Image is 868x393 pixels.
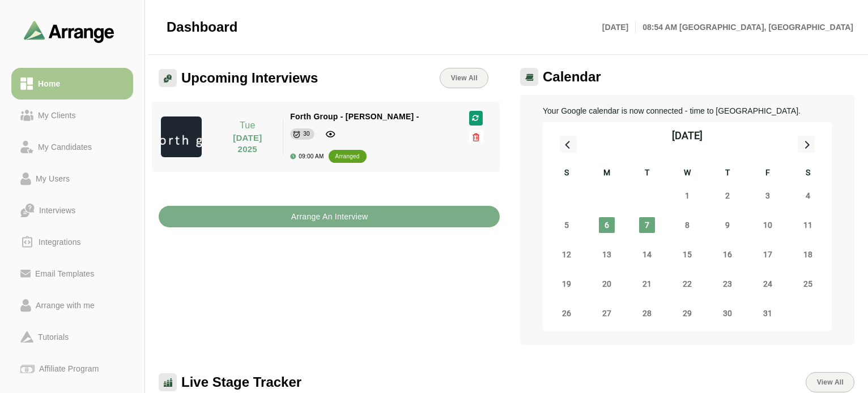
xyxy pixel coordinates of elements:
[35,362,103,375] div: Affiliate Program
[806,372,854,392] button: View All
[636,20,853,34] p: 08:54 AM [GEOGRAPHIC_DATA], [GEOGRAPHIC_DATA]
[11,100,133,131] a: My Clients
[760,305,776,321] span: Friday, October 31, 2025
[599,247,615,262] span: Monday, October 13, 2025
[720,247,735,262] span: Thursday, October 16, 2025
[639,247,655,262] span: Tuesday, October 14, 2025
[303,128,310,140] div: 30
[760,247,776,262] span: Friday, October 17, 2025
[290,153,324,159] div: 09:00 AM
[11,131,133,163] a: My Candidates
[800,188,816,204] span: Saturday, October 4, 2025
[33,140,96,154] div: My Candidates
[667,166,707,181] div: W
[639,217,655,233] span: Tuesday, October 7, 2025
[559,276,575,292] span: Sunday, October 19, 2025
[11,68,133,100] a: Home
[219,132,276,155] p: [DATE] 2025
[31,299,99,312] div: Arrange with me
[167,19,237,36] span: Dashboard
[720,305,735,321] span: Thursday, October 30, 2025
[627,166,667,181] div: T
[161,116,202,157] img: Screenshot-2025-07-15-124054.png
[450,74,478,82] span: View All
[11,195,133,226] a: Interviews
[639,276,655,292] span: Tuesday, October 21, 2025
[672,128,703,144] div: [DATE]
[335,151,360,162] div: arranged
[35,204,80,217] div: Interviews
[816,378,844,386] span: View All
[11,226,133,258] a: Integrations
[11,163,133,195] a: My Users
[720,188,735,204] span: Thursday, October 2, 2025
[679,276,695,292] span: Wednesday, October 22, 2025
[800,276,816,292] span: Saturday, October 25, 2025
[219,119,276,132] p: Tue
[11,321,133,353] a: Tutorials
[11,353,133,385] a: Affiliate Program
[181,70,318,87] span: Upcoming Interviews
[33,77,65,90] div: Home
[679,305,695,321] span: Wednesday, October 29, 2025
[800,217,816,233] span: Saturday, October 11, 2025
[599,217,615,233] span: Monday, October 6, 2025
[602,20,636,34] p: [DATE]
[800,247,816,262] span: Saturday, October 18, 2025
[181,374,301,391] span: Live Stage Tracker
[159,206,500,227] button: Arrange An Interview
[559,217,575,233] span: Sunday, October 5, 2025
[440,68,488,88] a: View All
[11,258,133,290] a: Email Templates
[291,206,368,227] b: Arrange An Interview
[679,247,695,262] span: Wednesday, October 15, 2025
[639,305,655,321] span: Tuesday, October 28, 2025
[720,276,735,292] span: Thursday, October 23, 2025
[11,290,133,321] a: Arrange with me
[748,166,788,181] div: F
[586,166,627,181] div: M
[290,112,419,121] span: Forth Group - [PERSON_NAME] -
[599,305,615,321] span: Monday, October 27, 2025
[24,20,114,42] img: arrangeai-name-small-logo.4d2b8aee.svg
[31,267,99,280] div: Email Templates
[679,188,695,204] span: Wednesday, October 1, 2025
[33,109,80,122] div: My Clients
[720,217,735,233] span: Thursday, October 9, 2025
[559,247,575,262] span: Sunday, October 12, 2025
[679,217,695,233] span: Wednesday, October 8, 2025
[760,276,776,292] span: Friday, October 24, 2025
[760,217,776,233] span: Friday, October 10, 2025
[546,166,586,181] div: S
[33,330,73,344] div: Tutorials
[760,188,776,204] span: Friday, October 3, 2025
[788,166,828,181] div: S
[543,104,832,118] p: Your Google calendar is now connected - time to [GEOGRAPHIC_DATA].
[31,172,74,185] div: My Users
[543,68,601,85] span: Calendar
[599,276,615,292] span: Monday, October 20, 2025
[559,305,575,321] span: Sunday, October 26, 2025
[708,166,748,181] div: T
[34,235,86,249] div: Integrations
